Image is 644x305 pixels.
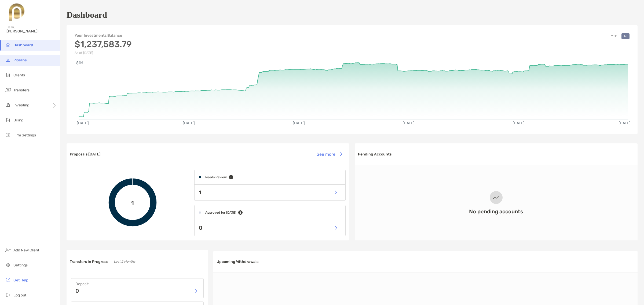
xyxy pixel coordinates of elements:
text: [DATE] [619,121,631,125]
h4: Approved for [DATE] [205,211,236,214]
span: Investing [13,103,29,107]
h3: $1,237,583.79 [75,39,132,49]
span: Pipeline [13,58,27,62]
span: 1 [131,199,134,206]
button: See more [312,148,346,160]
text: [DATE] [402,121,415,125]
h3: Transfers in Progress [70,259,108,264]
h1: Dashboard [67,10,107,20]
img: clients icon [5,72,11,78]
p: 1 [199,189,201,196]
img: get-help icon [5,277,11,283]
text: [DATE] [77,121,89,125]
img: transfers icon [5,87,11,93]
button: YTD [609,33,619,39]
h3: Upcoming Withdrawals [217,259,258,264]
h4: Needs Review [205,175,227,179]
span: Transfers [13,88,30,92]
img: pipeline icon [5,57,11,63]
p: 0 [199,225,202,231]
button: All [621,33,630,39]
img: dashboard icon [5,42,11,48]
span: Dashboard [13,43,33,47]
h4: Your Investments Balance [75,33,132,38]
text: [DATE] [513,121,525,125]
span: Add New Client [13,248,39,252]
p: As of [DATE] [75,51,132,55]
img: Zoe Logo [6,2,27,21]
h3: Proposals [DATE] [70,152,101,157]
img: firm-settings icon [5,132,11,138]
span: [PERSON_NAME]! [6,29,57,34]
span: Settings [13,263,28,267]
text: [DATE] [183,121,195,125]
span: Billing [13,118,23,122]
text: $1M [76,61,83,65]
img: investing icon [5,102,11,108]
h4: Deposit [75,282,199,286]
h3: Pending Accounts [358,152,391,157]
text: [DATE] [293,121,305,125]
img: logout icon [5,292,11,298]
span: Clients [13,73,25,77]
span: Log out [13,293,26,297]
span: Get Help [13,278,28,282]
p: 0 [75,288,79,293]
img: billing icon [5,117,11,123]
h3: No pending accounts [469,208,523,215]
span: Firm Settings [13,133,36,137]
img: settings icon [5,262,11,268]
img: add_new_client icon [5,247,11,253]
p: Last 2 Months [114,258,135,265]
